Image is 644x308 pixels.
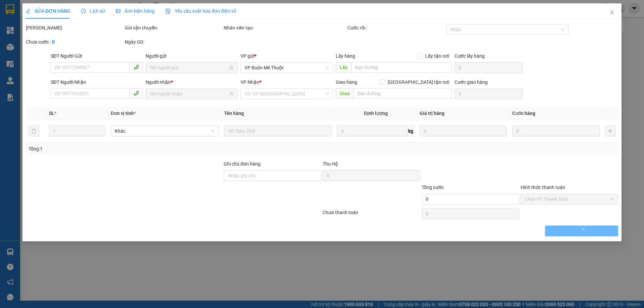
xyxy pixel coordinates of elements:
span: user [229,65,234,70]
span: edit [26,9,31,13]
input: Cước giao hàng [454,88,523,99]
span: Ảnh kiện hàng [116,8,155,14]
span: Giá trị hàng [420,111,444,116]
span: Yêu cầu xuất hóa đơn điện tử [165,8,236,14]
span: phone [133,90,139,96]
span: clock-circle [81,9,86,13]
img: icon [165,9,171,14]
input: 0 [420,126,507,136]
span: VP Nhận [241,79,260,85]
span: SỬA ĐƠN HÀNG [26,8,70,14]
div: Ngày GD: [125,38,222,46]
input: Dọc đường [351,62,452,73]
input: Tên người nhận [150,90,228,98]
label: Cước giao hàng [454,79,488,85]
span: picture [116,9,120,13]
span: Giao [336,88,354,99]
div: VP gửi [241,52,333,60]
span: Tổng cước [422,185,444,190]
div: Nhân viên tạo: [224,24,346,32]
input: Ghi chú đơn hàng [224,170,321,181]
label: Hình thức thanh toán [521,185,565,190]
span: Cước hàng [512,111,535,116]
span: loading [579,228,584,233]
div: Người nhận [146,78,238,86]
span: Khác [115,126,215,136]
span: [GEOGRAPHIC_DATA] tận nơi [385,78,452,86]
span: phone [133,64,139,70]
div: Người gửi [146,52,238,60]
input: Tên người gửi [150,64,228,71]
div: SĐT Người Nhận [51,78,143,86]
span: Thu Hộ [323,161,338,167]
div: Chưa cước : [26,38,123,46]
input: VD: Bàn, Ghế [224,126,332,136]
span: Lấy [336,62,351,73]
button: plus [605,126,615,136]
span: Giao hàng [336,79,357,85]
input: Dọc đường [354,88,452,99]
span: SL [49,111,54,116]
div: Gói vận chuyển: [125,24,222,32]
b: 0 [52,39,55,45]
div: [PERSON_NAME]: [26,24,123,32]
span: kg [408,126,414,136]
span: Lấy tận nơi [423,52,452,60]
span: Lấy hàng [336,53,355,59]
label: Ghi chú đơn hàng [224,161,261,167]
span: VP Buôn Mê Thuột [245,63,329,73]
label: Cước lấy hàng [454,53,485,59]
span: Lịch sử [81,8,105,14]
span: Đơn vị tính [111,111,136,116]
div: Chưa thanh toán [322,209,421,221]
div: Cước rồi : [347,24,445,32]
span: close [609,10,615,15]
div: Tổng: 1 [29,145,249,152]
span: Tên hàng [224,111,244,116]
input: Cước lấy hàng [454,62,523,73]
button: delete [29,126,39,136]
div: SĐT Người Gửi [51,52,143,60]
span: user [229,91,234,96]
span: Định lượng [364,111,388,116]
button: Close [603,3,622,22]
